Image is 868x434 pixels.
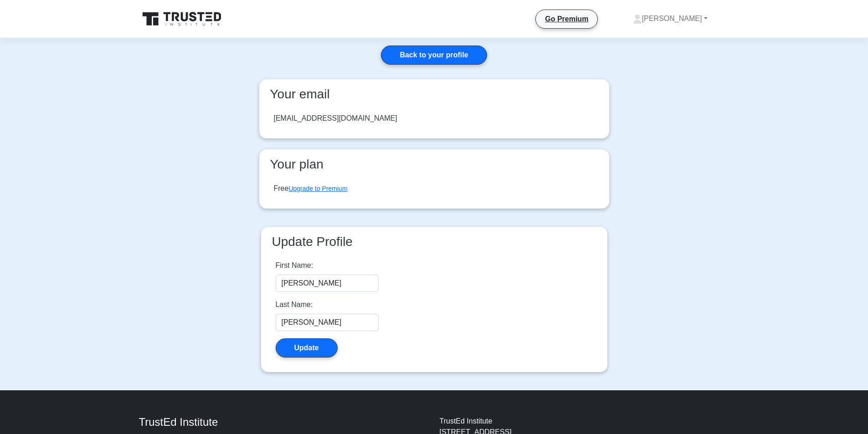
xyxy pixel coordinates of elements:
button: Update [276,338,338,357]
h3: Your email [267,87,602,102]
div: Free [274,183,348,194]
a: Back to your profile [381,46,487,65]
h3: Your plan [267,157,602,172]
a: [PERSON_NAME] [611,10,729,28]
a: Upgrade to Premium [288,185,347,192]
h4: TrustEd Institute [139,416,429,429]
label: Last Name: [276,299,313,310]
h3: Update Profile [268,234,600,250]
a: Go Premium [539,13,594,25]
label: First Name: [276,260,313,271]
div: [EMAIL_ADDRESS][DOMAIN_NAME] [274,113,397,124]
